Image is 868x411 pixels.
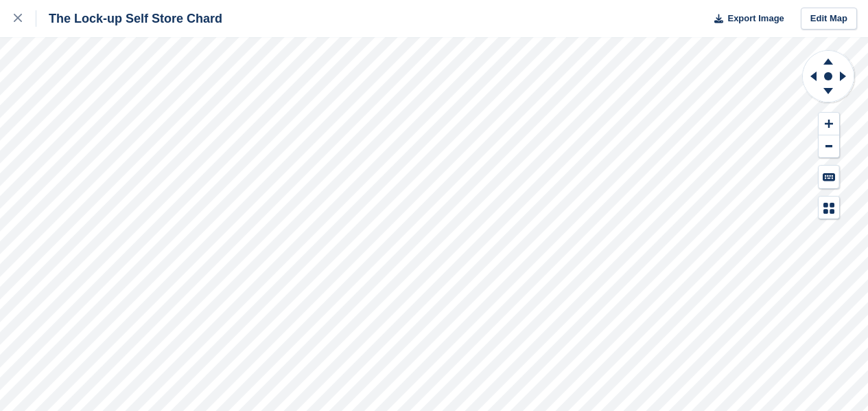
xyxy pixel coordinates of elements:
[706,8,784,30] button: Export Image
[727,12,784,25] span: Export Image
[801,8,857,30] a: Edit Map
[36,10,222,27] div: The Lock-up Self Store Chard
[819,197,839,219] button: Map Legend
[819,135,839,158] button: Zoom Out
[819,113,839,135] button: Zoom In
[819,166,839,188] button: Keyboard Shortcuts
